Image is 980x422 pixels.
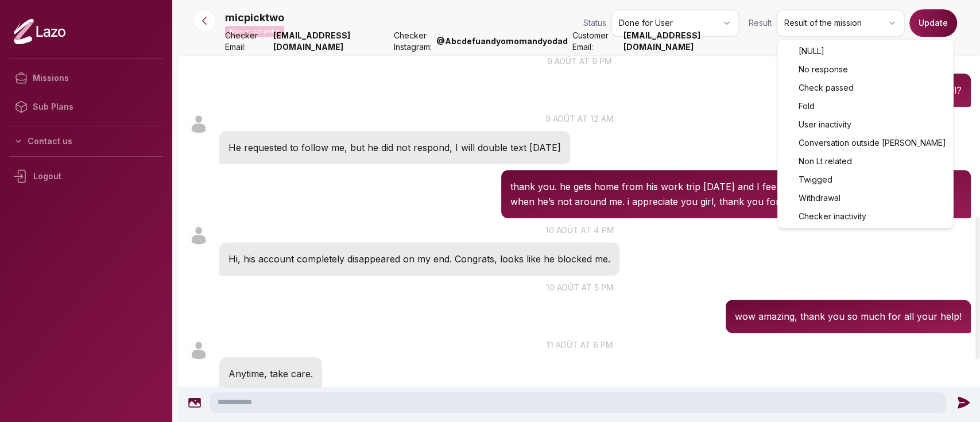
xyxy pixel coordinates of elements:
span: Conversation outside [PERSON_NAME] [799,137,946,149]
span: Checker inactivity [799,211,866,222]
span: No response [799,64,848,75]
span: Twigged [799,174,832,185]
span: Withdrawal [799,192,840,204]
span: Fold [799,100,815,112]
span: Non Lt related [799,156,852,167]
span: User inactivity [799,119,851,130]
span: [NULL] [799,45,824,57]
span: Check passed [799,82,854,94]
